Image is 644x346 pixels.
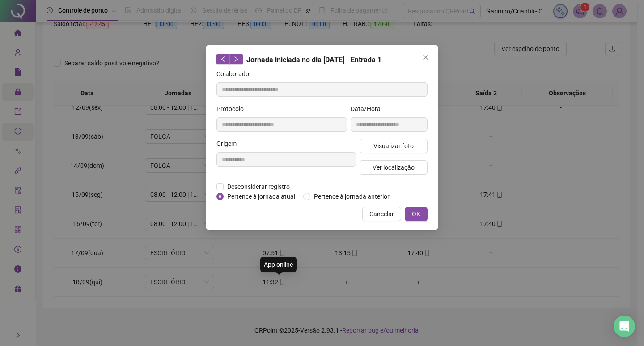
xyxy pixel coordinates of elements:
span: close [422,54,429,61]
div: Jornada iniciada no dia [DATE] - Entrada 1 [216,54,428,65]
span: Pertence à jornada atual [224,192,299,201]
label: Origem [216,139,242,149]
button: left [216,54,230,64]
span: left [220,56,226,62]
button: Close [419,50,433,64]
label: Data/Hora [351,104,386,114]
span: right [233,56,239,62]
button: OK [405,207,428,221]
span: Cancelar [369,209,394,219]
div: Open Intercom Messenger [614,316,635,337]
span: Visualizar foto [373,141,414,151]
label: Protocolo [216,104,250,114]
span: OK [412,209,420,219]
label: Colaborador [216,69,257,79]
span: Pertence à jornada anterior [310,192,393,201]
button: Visualizar foto [360,139,428,153]
button: Ver localização [360,160,428,175]
button: Cancelar [362,207,401,221]
span: Desconsiderar registro [224,182,293,192]
button: right [229,54,243,64]
span: Ver localização [373,162,415,172]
